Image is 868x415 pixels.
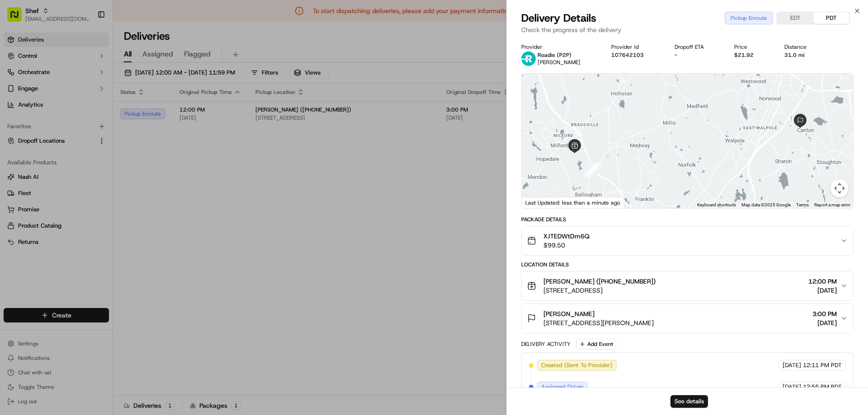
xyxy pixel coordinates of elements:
[814,202,850,207] a: Report a map error
[524,196,554,208] a: Open this area in Google Maps (opens a new window)
[522,271,853,300] button: [PERSON_NAME] ([PHONE_NUMBER])[STREET_ADDRESS]12:00 PM[DATE]
[611,43,660,51] div: Provider Id
[589,162,601,173] div: 1
[611,51,644,59] button: 107642103
[521,11,596,25] span: Delivery Details
[670,395,708,408] button: See details
[538,51,580,59] p: Roadie (P2P)
[777,12,813,24] button: EDT
[521,261,854,268] div: Location Details
[803,383,842,391] span: 12:55 PM PDT
[521,51,536,66] img: roadie-logo-v2.jpg
[538,59,580,66] span: [PERSON_NAME]
[784,51,823,59] div: 31.0 mi
[803,361,842,369] span: 12:11 PM PDT
[543,309,594,318] span: [PERSON_NAME]
[808,286,837,295] span: [DATE]
[543,286,656,295] span: [STREET_ADDRESS]
[522,304,853,333] button: [PERSON_NAME][STREET_ADDRESS][PERSON_NAME]3:00 PM[DATE]
[521,25,854,34] p: Check the progress of the delivery
[784,43,823,51] div: Distance
[521,340,571,348] div: Delivery Activity
[543,277,656,286] span: [PERSON_NAME] ([PHONE_NUMBER])
[796,202,809,207] a: Terms (opens in new tab)
[522,197,624,208] div: Last Updated: less than a minute ago
[734,43,770,51] div: Price
[576,339,616,350] button: Add Event
[830,179,849,197] button: Map camera controls
[521,216,854,223] div: Package Details
[783,383,801,391] span: [DATE]
[675,51,720,59] div: -
[541,383,584,391] span: Assigned Driver
[524,196,554,208] img: Google
[812,309,837,318] span: 3:00 PM
[734,51,770,59] div: $21.92
[783,361,801,369] span: [DATE]
[812,318,837,327] span: [DATE]
[521,43,597,51] div: Provider
[543,241,590,250] span: $99.50
[522,226,853,255] button: XJTEDWtDm6Q$99.50
[813,12,849,24] button: PDT
[543,318,654,327] span: [STREET_ADDRESS][PERSON_NAME]
[741,202,791,207] span: Map data ©2025 Google
[585,166,597,177] div: 4
[697,202,736,208] button: Keyboard shortcuts
[543,232,590,241] span: XJTEDWtDm6Q
[586,164,598,176] div: 2
[675,43,720,51] div: Dropoff ETA
[808,277,837,286] span: 12:00 PM
[541,361,613,369] span: Created (Sent To Provider)
[584,164,596,176] div: 3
